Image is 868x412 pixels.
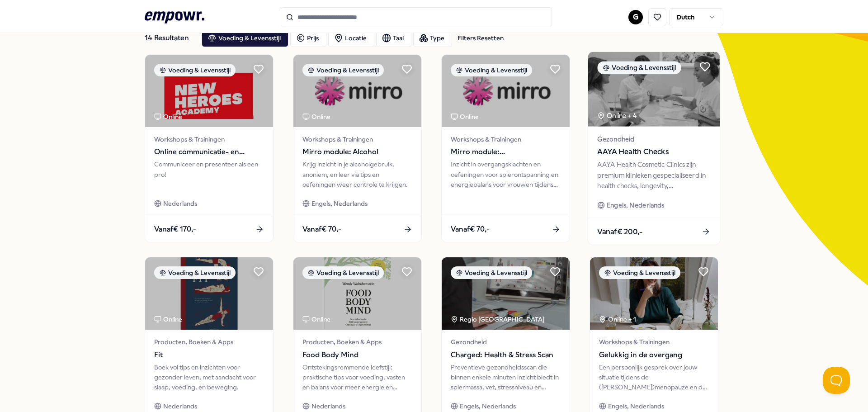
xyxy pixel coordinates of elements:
div: AAYA Health Cosmetic Clinics zijn premium klinieken gespecialiseerd in health checks, longevity, ... [597,160,710,191]
button: Locatie [328,29,374,47]
span: Vanaf € 70,- [451,223,490,235]
span: Workshops & Trainingen [451,134,561,144]
a: package imageVoeding & LevensstijlOnline + 4GezondheidAAYA Health ChecksAAYA Health Cosmetic Clin... [588,52,721,246]
img: package image [145,55,273,127]
div: Communiceer en presenteer als een pro! [154,159,264,189]
div: Voeding & Levensstijl [302,266,384,279]
iframe: Help Scout Beacon - Open [823,367,850,394]
a: package imageVoeding & LevensstijlOnlineWorkshops & TrainingenOnline communicatie- en presentatie... [145,54,274,242]
span: AAYA Health Checks [597,146,710,158]
span: Gezondheid [597,134,710,144]
span: Gezondheid [451,337,561,347]
span: Mirro module: Alcohol [302,146,412,158]
div: Online [154,314,182,324]
button: G [628,10,643,24]
div: Online + 4 [597,110,637,121]
div: Voeding & Levensstijl [154,266,236,279]
div: Online + 1 [599,314,636,324]
div: Inzicht in overgangsklachten en oefeningen voor spierontspanning en energiebalans voor vrouwen ti... [451,159,561,189]
span: Online communicatie- en presentatietrainingen – New Heroes Academy [154,146,264,158]
span: Vanaf € 70,- [302,223,341,235]
span: Food Body Mind [302,349,412,361]
div: Online [451,112,479,122]
img: package image [588,52,720,127]
div: Voeding & Levensstijl [597,61,681,74]
div: Ontstekingsremmende leefstijl: praktische tips voor voeding, vasten en balans voor meer energie e... [302,362,412,393]
span: Nederlands [311,401,345,411]
span: Nederlands [163,199,197,208]
img: package image [590,257,718,330]
div: Voeding & Levensstijl [302,64,384,76]
div: Online [302,112,330,122]
img: package image [293,257,421,330]
img: package image [293,55,421,127]
button: Prijs [290,29,326,47]
span: Nederlands [163,401,197,411]
span: Producten, Boeken & Apps [154,337,264,347]
span: Gelukkig in de overgang [599,349,709,361]
div: Preventieve gezondheidsscan die binnen enkele minuten inzicht biedt in spiermassa, vet, stressniv... [451,362,561,393]
span: Vanaf € 200,- [597,226,642,237]
div: Krijg inzicht in je alcoholgebruik, anoniem, en leer via tips en oefeningen weer controle te krij... [302,159,412,189]
span: Engels, Nederlands [607,200,665,210]
img: package image [145,257,273,330]
img: package image [442,257,570,330]
div: Voeding & Levensstijl [599,266,680,279]
div: Boek vol tips en inzichten voor gezonder leven, met aandacht voor slaap, voeding, en beweging. [154,362,264,393]
a: package imageVoeding & LevensstijlOnlineWorkshops & TrainingenMirro module: OvergangsklachtenInzi... [441,54,570,242]
span: Producten, Boeken & Apps [302,337,412,347]
span: Engels, Nederlands [460,401,516,411]
div: Online [154,112,182,122]
div: Regio [GEOGRAPHIC_DATA] [451,314,546,324]
div: Een persoonlijk gesprek over jouw situatie tijdens de ([PERSON_NAME])menopauze en de impact op jo... [599,362,709,393]
input: Search for products, categories or subcategories [281,7,552,27]
img: package image [442,55,570,127]
span: Engels, Nederlands [608,401,664,411]
span: Mirro module: Overgangsklachten [451,146,561,158]
span: Workshops & Trainingen [599,337,709,347]
button: Taal [376,29,411,47]
div: Filters Resetten [458,33,504,43]
a: package imageVoeding & LevensstijlOnlineWorkshops & TrainingenMirro module: AlcoholKrijg inzicht ... [293,54,422,242]
span: Workshops & Trainingen [154,134,264,144]
button: Voeding & Levensstijl [202,29,288,47]
span: Engels, Nederlands [311,199,368,208]
button: Type [413,29,452,47]
span: Workshops & Trainingen [302,134,412,144]
span: Fit [154,349,264,361]
div: Voeding & Levensstijl [154,64,236,76]
div: Online [302,314,330,324]
span: Charged: Health & Stress Scan [451,349,561,361]
div: Voeding & Levensstijl [451,266,532,279]
div: Voeding & Levensstijl [451,64,532,76]
span: Vanaf € 170,- [154,223,196,235]
div: 14 Resultaten [145,29,194,47]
